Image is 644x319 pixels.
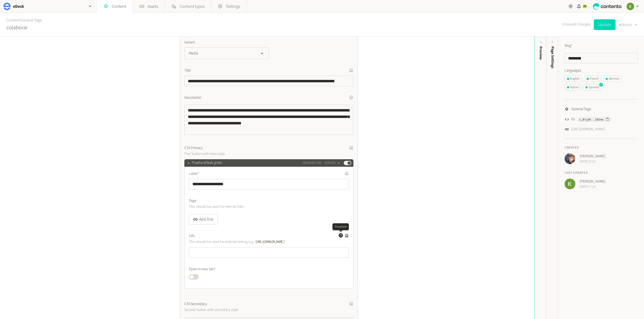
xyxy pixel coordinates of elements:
div: French [587,76,599,81]
p: First button with main style [184,151,306,157]
button: Actions [619,19,638,30]
img: Keelin Terry [565,179,575,189]
p: Second button with secondary style [184,307,306,313]
div: Spanish [586,85,599,90]
label: Languages [565,68,638,73]
span: [DATE] 22:22 [580,159,605,164]
span: CTA Secondary [184,301,207,307]
button: Actions [325,160,341,166]
span: [PERSON_NAME] [580,154,605,159]
button: French [584,76,601,82]
img: Josh Angell [565,153,575,164]
button: Add link [189,214,218,225]
span: Title [184,68,191,73]
span: Content types [180,3,204,10]
span: General Link [303,160,321,166]
span: Prueba eDesk gratis [192,160,222,166]
label: Slug [565,43,572,49]
span: Page Settings [550,46,555,68]
div: German [606,76,619,81]
img: eDesk [3,3,11,10]
span: Variant [184,40,195,45]
span: [PERSON_NAME] [580,179,605,184]
img: Keelin Terry [627,3,634,10]
button: c_01jyM...GK64n [577,117,612,122]
span: c_01jyM...GK64n [579,117,603,122]
button: German [603,76,622,82]
div: Italian [567,85,579,90]
h4: Last updated [565,170,638,175]
a: General Page [21,17,42,23]
span: [DATE] 17:10 [580,184,605,189]
code: [URL][DOMAIN_NAME] [254,240,286,243]
span: Unsaved changes [562,21,591,28]
button: Update [594,19,616,30]
button: Italian [565,84,581,91]
h4: Created [565,145,638,150]
button: Spanish [583,84,602,91]
span: Label [189,171,200,177]
span: General Page [571,106,591,112]
span: 29 [583,4,586,9]
span: Open in new tab? [189,266,215,272]
div: Translate [332,223,349,230]
h2: eDesk [13,3,24,10]
button: Media [184,47,269,59]
span: Description [184,95,201,101]
span: ID: [571,117,575,122]
div: English [567,76,580,81]
span: CTA Primary [184,145,203,151]
a: Content [6,17,20,23]
p: This should be used for internal links [189,204,311,210]
span: Settings [226,3,240,10]
span: Page [189,198,196,204]
button: English [565,76,582,82]
p: This should be used for external linking e.g. [189,239,311,245]
div: Preview [538,46,544,60]
h2: colaborar [6,24,28,32]
span: / [20,17,21,23]
a: [URL][DOMAIN_NAME] [571,127,605,132]
span: URL [189,233,195,239]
